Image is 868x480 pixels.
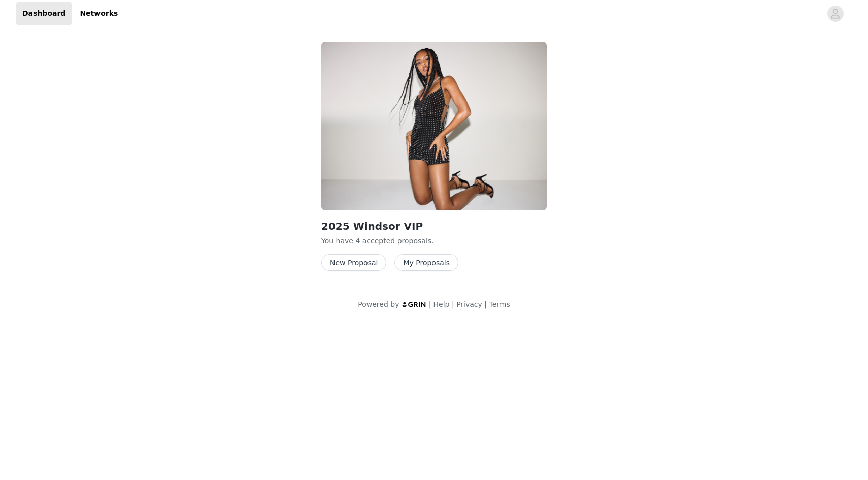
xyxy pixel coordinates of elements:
span: s [428,237,431,245]
p: You have 4 accepted proposal . [321,236,547,246]
a: Dashboard [16,2,72,25]
span: | [429,300,431,308]
span: Powered by [358,300,399,308]
div: avatar [830,6,840,22]
span: | [452,300,454,308]
a: Networks [74,2,124,25]
h2: 2025 Windsor VIP [321,218,547,234]
button: My Proposals [394,254,458,271]
span: | [484,300,487,308]
button: New Proposal [321,254,386,271]
img: Windsor [321,42,547,210]
a: Privacy [456,300,482,308]
img: logo [402,301,427,308]
a: Help [433,300,450,308]
a: Terms [489,300,510,308]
